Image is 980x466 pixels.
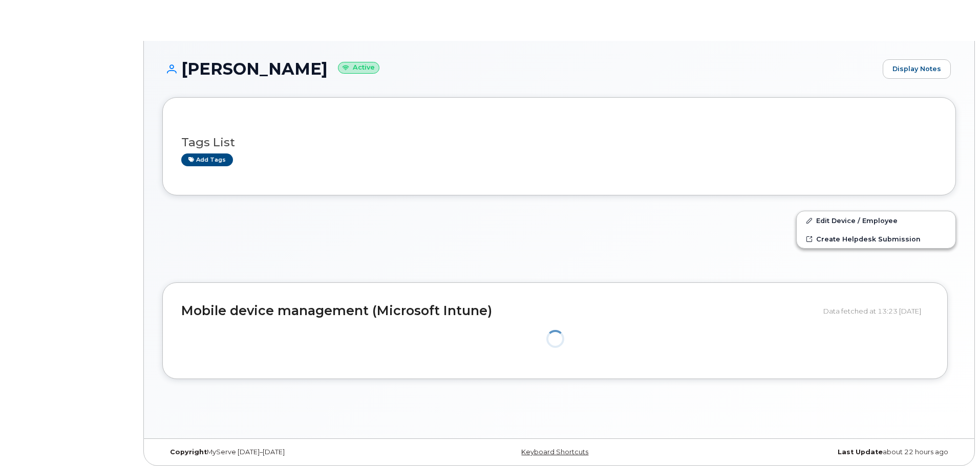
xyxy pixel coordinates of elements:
a: Add tags [181,153,233,166]
h1: [PERSON_NAME] [162,60,878,78]
div: MyServe [DATE]–[DATE] [162,448,427,456]
strong: Copyright [170,448,207,456]
a: Keyboard Shortcuts [521,448,588,456]
strong: Last Update [838,448,883,456]
h3: Tags List [181,136,937,149]
a: Create Helpdesk Submission [797,230,955,248]
a: Edit Device / Employee [797,211,955,230]
div: about 22 hours ago [691,448,956,456]
a: Display Notes [883,59,951,79]
h2: Mobile device management (Microsoft Intune) [181,304,816,318]
small: Active [338,62,379,74]
div: Data fetched at 13:23 [DATE] [823,301,929,321]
